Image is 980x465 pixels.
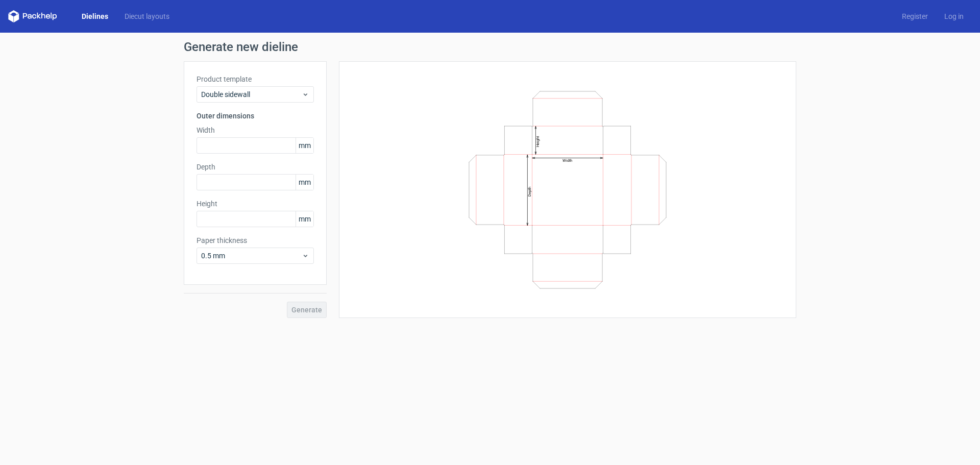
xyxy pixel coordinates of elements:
h3: Outer dimensions [197,111,314,121]
label: Width [197,125,314,135]
a: Dielines [73,11,116,21]
text: Width [562,158,572,163]
a: Diecut layouts [116,11,178,21]
label: Product template [197,74,314,84]
text: Depth [527,186,532,196]
a: Log in [936,11,972,21]
span: Double sidewall [201,89,302,100]
label: Depth [197,162,314,172]
span: 0.5 mm [201,251,302,261]
span: mm [296,175,313,190]
label: Paper thickness [197,235,314,246]
label: Height [197,199,314,209]
span: mm [296,211,313,227]
span: mm [296,138,313,153]
h1: Generate new dieline [184,41,796,53]
a: Register [894,11,936,21]
text: Height [535,136,540,147]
